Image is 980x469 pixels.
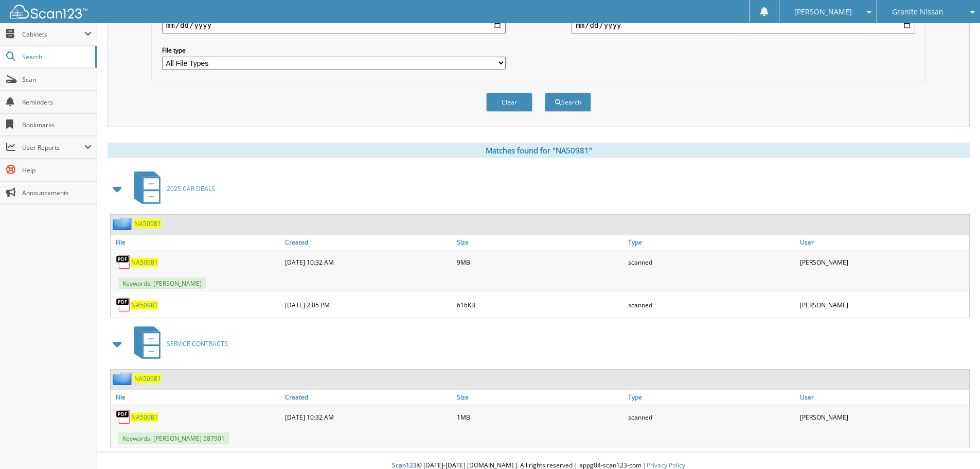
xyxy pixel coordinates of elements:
[929,420,980,469] iframe: Chat Widget
[626,390,797,404] a: Type
[22,75,92,84] span: Scan
[108,143,970,158] div: Matches found for "NA50981"
[167,339,228,348] span: SERVICE CONTRACTS
[22,53,90,61] span: Search
[282,235,454,249] a: Created
[892,9,943,15] span: Granite Nissan
[116,409,131,425] img: PDF.png
[131,413,158,422] a: NA50981
[282,294,454,315] div: [DATE] 2:05 PM
[113,217,134,230] img: folder2.png
[282,407,454,427] div: [DATE] 10:32 AM
[113,372,134,385] img: folder2.png
[797,390,969,404] a: User
[626,407,797,427] div: scanned
[797,235,969,249] a: User
[134,374,161,383] a: NA50981
[10,5,87,19] img: scan123-logo-white.svg
[22,143,84,152] span: User Reports
[22,30,84,39] span: Cabinets
[162,17,506,33] input: start
[454,294,626,315] div: 616KB
[116,254,131,270] img: PDF.png
[111,390,282,404] a: File
[626,235,797,249] a: Type
[486,93,532,112] button: Clear
[454,407,626,427] div: 1MB
[626,294,797,315] div: scanned
[797,252,969,272] div: [PERSON_NAME]
[545,93,591,112] button: Search
[116,297,131,312] img: PDF.png
[454,390,626,404] a: Size
[111,235,282,249] a: File
[797,294,969,315] div: [PERSON_NAME]
[134,219,161,228] a: NA50981
[282,390,454,404] a: Created
[128,323,228,364] a: SERVICE CONTRACTS
[128,168,215,209] a: 2025 CAR DEALS
[282,252,454,272] div: [DATE] 10:32 AM
[572,17,915,33] input: end
[22,98,92,107] span: Reminders
[797,407,969,427] div: [PERSON_NAME]
[454,235,626,249] a: Size
[454,252,626,272] div: 9MB
[22,188,92,197] span: Announcements
[794,9,852,15] span: [PERSON_NAME]
[22,166,92,175] span: Help
[167,184,215,193] span: 2025 CAR DEALS
[118,432,229,444] span: Keywords: [PERSON_NAME] 587901
[131,301,158,309] a: NA50981
[22,120,92,129] span: Bookmarks
[162,46,506,55] label: File type
[131,258,158,267] a: NA50981
[626,252,797,272] div: scanned
[118,277,206,289] span: Keywords: [PERSON_NAME]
